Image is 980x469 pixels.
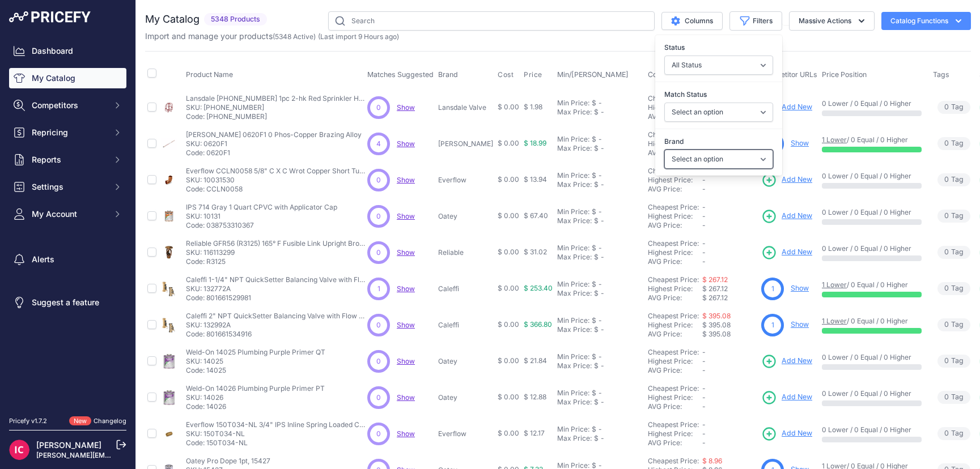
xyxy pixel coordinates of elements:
div: Max Price: [557,108,592,117]
p: SKU: 14026 [186,393,325,402]
div: - [596,316,602,325]
div: $ [594,216,599,225]
a: 5348 Active [275,32,313,41]
button: Repricing [9,122,126,143]
a: Add New [761,245,812,261]
a: $ 395.08 [702,312,731,320]
a: Show [397,357,415,365]
div: - [599,180,604,189]
a: $ 8.96 [702,457,722,465]
p: Code: 14026 [186,402,325,411]
p: Code: 801661529981 [186,293,367,302]
div: Max Price: [557,398,592,407]
div: $ [594,289,599,298]
div: Min Price: [557,425,589,434]
div: - [599,361,604,370]
span: $ 0.00 [498,175,519,184]
div: AVG Price: [648,185,702,194]
div: $ [594,325,599,334]
span: Price [524,70,542,79]
a: Add New [761,172,812,188]
button: Filters [729,11,782,31]
p: Code: 801661534916 [186,330,367,339]
div: Highest Price: [648,139,702,148]
p: / 0 Equal / 0 Higher [822,317,922,326]
div: Max Price: [557,361,592,370]
div: Highest Price: [648,393,702,402]
p: Code: 14025 [186,366,325,375]
div: - [596,135,602,144]
span: New [69,416,91,426]
span: Tag [937,282,970,295]
div: $ [592,389,596,398]
img: Pricefy Logo [9,11,91,23]
div: $ [592,171,596,180]
a: Add New [761,353,812,369]
button: Price [524,70,545,79]
a: My Catalog [9,68,126,88]
p: 0 Lower / 0 Equal / 0 Higher [822,172,922,181]
span: 0 [376,320,381,330]
p: Caleffi [438,284,493,293]
label: Status [664,42,773,53]
div: $ [592,244,596,253]
div: $ [592,316,596,325]
p: Everflow [438,176,493,185]
span: 0 [944,283,949,294]
div: - [596,280,602,289]
a: Show [791,139,809,147]
span: Tag [937,101,970,114]
p: Oatey [438,212,493,221]
span: 1 [771,284,774,294]
span: 1 [377,284,380,294]
div: AVG Price: [648,221,702,230]
span: Tag [937,137,970,150]
div: Highest Price: [648,429,702,438]
p: Code: 038753310367 [186,221,337,230]
span: - [702,257,706,266]
div: - [599,144,604,153]
span: $ 0.00 [498,211,519,220]
button: Columns [661,12,723,30]
a: Add New [761,426,812,442]
span: $ 395.08 [702,321,731,329]
span: Show [397,429,415,438]
a: [PERSON_NAME][EMAIL_ADDRESS][DOMAIN_NAME] [36,451,211,459]
div: Max Price: [557,325,592,334]
p: [PERSON_NAME] 0620F1 0 Phos-Copper Brazing Alloy [186,130,362,139]
p: SKU: 132772A [186,284,367,293]
span: Price Position [822,70,867,79]
div: Max Price: [557,216,592,225]
p: SKU: 132992A [186,321,367,330]
div: - [596,425,602,434]
span: Settings [32,181,106,193]
span: $ 1.98 [524,103,542,111]
p: Caleffi [438,321,493,330]
a: Show [397,321,415,329]
div: AVG Price: [648,402,702,411]
span: $ 18.99 [524,139,546,147]
p: 0 Lower / 0 Equal / 0 Higher [822,389,922,398]
a: Cheapest Price: [648,275,699,284]
a: Cheapest Price: [648,348,699,356]
a: Add New [761,208,812,224]
div: Max Price: [557,253,592,262]
button: Massive Actions [789,11,875,31]
span: 0 [376,103,381,113]
span: Tag [937,173,970,186]
p: / 0 Equal / 0 Higher [822,280,922,289]
a: Show [397,103,415,112]
span: - [702,248,706,257]
p: Import and manage your products [145,31,399,42]
div: Min Price: [557,171,589,180]
span: $ 13.94 [524,175,547,184]
span: - [702,384,706,393]
p: Everflow [438,429,493,438]
p: Oatey [438,357,493,366]
span: 0 [944,138,949,149]
div: $ [594,253,599,262]
span: Brand [438,70,458,79]
div: Highest Price: [648,284,702,293]
span: - [702,212,706,220]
